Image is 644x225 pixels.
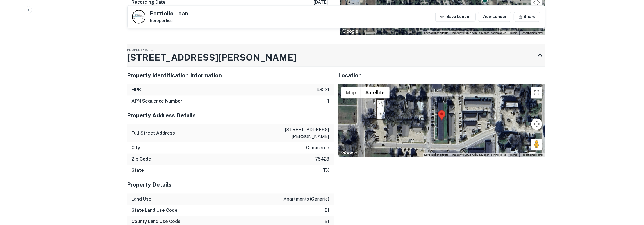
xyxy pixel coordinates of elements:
h5: Portfolio Loan [150,11,188,16]
button: Toggle fullscreen view [531,87,542,98]
p: b1 [325,207,329,214]
span: Property 1 of 5 [127,48,153,52]
button: Keyboard shortcuts [424,153,449,157]
h5: Property Address Details [127,111,334,120]
a: Terms (opens in new tab) [510,153,518,156]
p: b1 [325,218,329,225]
h6: State [132,167,144,174]
h5: Property Identification Information [127,71,334,80]
h6: City [132,144,140,151]
p: 75428 [315,156,329,162]
h3: [STREET_ADDRESS][PERSON_NAME] [127,51,297,64]
a: Report a map error [521,31,543,34]
p: 1 [328,98,329,104]
span: Imagery ©2025 Airbus, Maxar Technologies [452,31,506,34]
h6: State Land Use Code [132,207,178,214]
img: Google [340,149,358,157]
h5: Property Details [127,181,334,189]
h6: County Land Use Code [132,218,181,225]
h6: FIPS [132,86,141,93]
button: Save Lender [435,12,476,22]
span: Imagery ©2025 Airbus, Maxar Technologies [452,153,506,156]
p: [STREET_ADDRESS][PERSON_NAME] [279,126,329,140]
h6: Zip Code [132,156,151,162]
p: 48231 [317,86,329,93]
button: Map camera controls [531,118,542,130]
h5: Location [338,71,545,80]
p: apartments (generic) [284,196,329,202]
a: View Lender [478,12,511,22]
a: Open this area in Google Maps (opens a new window) [340,149,358,157]
button: Keyboard shortcuts [424,31,449,35]
h6: Land Use [132,196,152,202]
a: Report a map error [521,153,543,156]
a: Terms (opens in new tab) [510,31,518,34]
img: Google [341,28,359,35]
p: commerce [306,144,329,151]
iframe: Chat Widget [616,180,644,207]
a: Open this area in Google Maps (opens a new window) [341,28,359,35]
button: Share [514,12,540,22]
p: tx [323,167,329,174]
button: Show satellite imagery [361,87,390,98]
h6: Full Street Address [132,130,175,137]
button: Drag Pegman onto the map to open Street View [531,139,542,150]
button: Show street map [341,87,361,98]
p: 5 properties [150,18,188,23]
h6: APN Sequence Number [132,98,183,104]
div: Property1of5[STREET_ADDRESS][PERSON_NAME] [127,44,545,66]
